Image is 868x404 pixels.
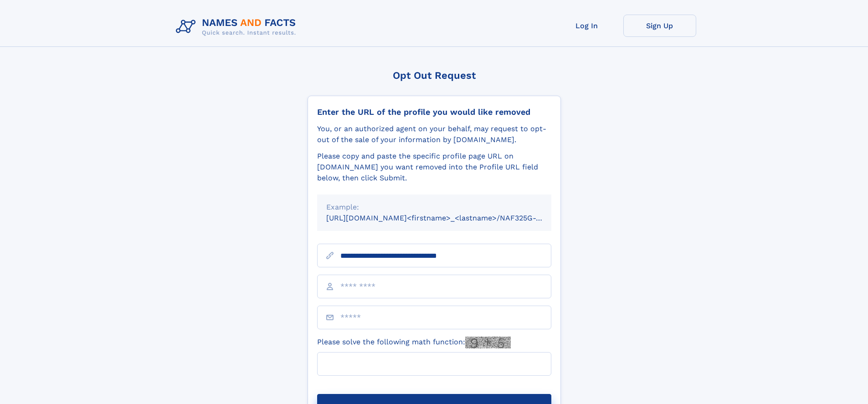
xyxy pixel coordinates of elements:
img: Logo Names and Facts [172,15,303,39]
div: You, or an authorized agent on your behalf, may request to opt-out of the sale of your informatio... [317,123,551,145]
small: [URL][DOMAIN_NAME]<firstname>_<lastname>/NAF325G-xxxxxxxx [326,214,569,222]
div: Please copy and paste the specific profile page URL on [DOMAIN_NAME] you want removed into the Pr... [317,151,551,184]
div: Example: [326,202,542,213]
div: Enter the URL of the profile you would like removed [317,107,551,117]
label: Please solve the following math function: [317,337,511,348]
a: Log In [550,15,623,37]
div: Opt Out Request [308,70,561,81]
a: Sign Up [623,15,696,37]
